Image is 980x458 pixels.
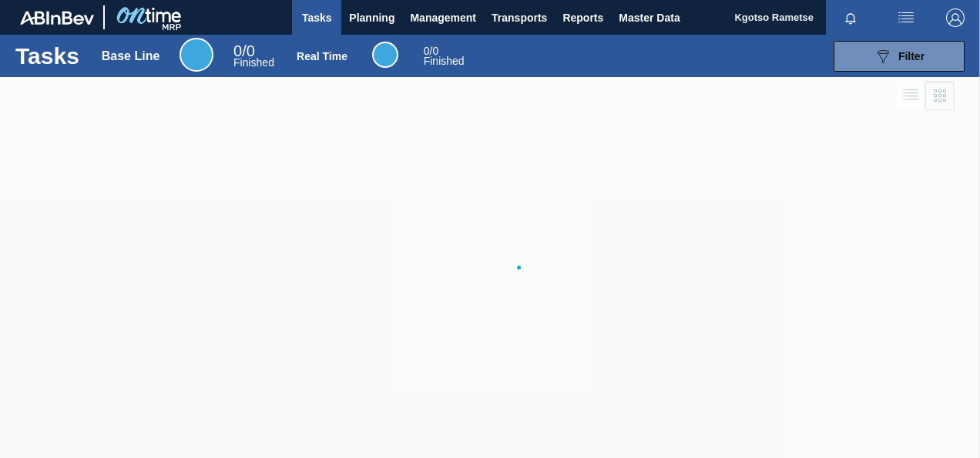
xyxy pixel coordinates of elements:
div: Real Time [297,50,347,62]
span: 0 [233,42,242,59]
span: Tasks [300,8,334,27]
div: Real Time [424,46,465,66]
button: Notifications [826,7,875,29]
div: Base Line [233,45,274,68]
span: Reports [562,8,603,27]
span: 0 [424,45,430,57]
div: Base Line [180,38,213,72]
button: Filter [834,41,965,72]
div: Real Time [372,42,398,68]
span: Finished [233,56,274,69]
span: / 0 [424,45,438,57]
img: TNhmsLtSVTkK8tSr43FrP2fwEKptu5GPRR3wAAAABJRU5ErkJggg== [20,11,94,25]
h1: Tasks [15,47,79,65]
span: Filter [898,50,925,62]
span: Management [410,8,476,27]
img: userActions [897,8,915,27]
span: Transports [492,8,547,27]
div: Base Line [102,49,160,63]
span: Finished [424,55,465,67]
span: Planning [349,8,394,27]
span: Master Data [619,8,680,27]
img: Logout [946,8,965,27]
span: / 0 [233,42,255,59]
